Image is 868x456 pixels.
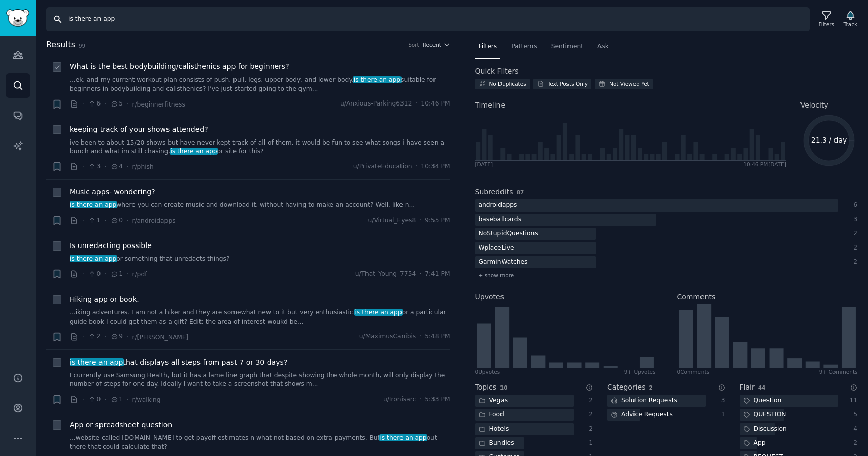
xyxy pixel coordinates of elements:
[70,124,208,135] a: keeping track of your shows attended?
[740,395,785,407] div: Question
[475,409,508,422] div: Food
[88,395,101,404] span: 0
[475,66,519,77] h2: Quick Filters
[423,41,441,48] span: Recent
[849,258,858,267] div: 2
[475,368,500,375] div: 0 Upvote s
[425,270,450,279] span: 7:41 PM
[88,270,101,279] span: 0
[740,382,755,393] h2: Flair
[110,270,123,279] span: 1
[126,161,128,172] span: ·
[758,384,766,391] span: 44
[425,395,450,404] span: 5:33 PM
[423,41,450,48] button: Recent
[607,382,645,393] h2: Categories
[677,292,716,302] h2: Comments
[132,217,175,224] span: r/androidapps
[475,100,506,111] span: Timeline
[421,99,450,109] span: 10:46 PM
[70,187,155,197] a: Music apps- wondering?
[584,439,593,448] div: 1
[415,162,417,171] span: ·
[69,358,124,366] span: is there an app
[132,396,160,403] span: r/walking
[46,39,75,51] span: Results
[475,199,521,212] div: androidapps
[849,425,858,434] div: 4
[353,76,402,83] span: is there an app
[170,148,218,155] span: is there an app
[840,9,861,30] button: Track
[104,394,106,405] span: ·
[597,42,609,51] span: Ask
[511,42,537,51] span: Patterns
[70,76,450,93] a: ...ek, and my current workout plan consists of push, pull, legs, upper body, and lower body.is th...
[46,7,810,31] input: Search Keyword
[584,396,593,405] div: 2
[88,162,101,171] span: 3
[849,229,858,238] div: 2
[70,138,450,156] a: ive been to about 15/20 shows but have never kept track of all of them. it would be fun to see wh...
[475,395,512,407] div: Vegas
[70,240,152,251] a: Is unredacting possible
[340,99,412,109] span: u/Anxious-Parking6312
[475,437,518,450] div: Bundles
[743,161,786,168] div: 10:46 PM [DATE]
[132,101,185,108] span: r/beginnerfitness
[475,292,504,302] h2: Upvotes
[419,395,421,404] span: ·
[849,215,858,224] div: 3
[421,162,450,171] span: 10:34 PM
[82,215,84,226] span: ·
[849,410,858,419] div: 5
[607,395,681,407] div: Solution Requests
[475,242,518,255] div: WplaceLive
[70,61,289,72] a: What is the best bodybuilding/calisthenics app for beginners?
[70,201,450,210] a: is there an appwhere you can create music and download it, without having to make an account? Wel...
[126,394,128,405] span: ·
[819,368,858,375] div: 9+ Comments
[740,423,790,436] div: Discussion
[475,161,493,168] div: [DATE]
[607,409,676,422] div: Advice Requests
[70,357,287,368] a: is there an appthat displays all steps from past 7 or 30 days?
[740,437,770,450] div: App
[475,228,542,240] div: NoStupidQuestions
[353,162,412,171] span: u/PrivateEducation
[79,43,85,49] span: 99
[716,396,725,405] div: 3
[548,80,588,87] div: Text Posts Only
[70,419,172,430] a: App or spreadsheet question
[475,382,497,393] h2: Topics
[126,332,128,342] span: ·
[104,269,106,279] span: ·
[359,332,416,341] span: u/MaximusCanibis
[88,216,101,225] span: 1
[609,80,649,87] div: Not Viewed Yet
[819,21,834,28] div: Filters
[132,334,188,341] span: r/[PERSON_NAME]
[844,21,857,28] div: Track
[70,434,450,451] a: ...website called [DOMAIN_NAME] to get payoff estimates n what not based on extra payments. Butis...
[849,243,858,253] div: 2
[649,384,652,391] span: 2
[110,395,123,404] span: 1
[88,99,101,109] span: 6
[800,100,828,111] span: Velocity
[126,99,128,110] span: ·
[517,189,524,195] span: 87
[624,368,656,375] div: 9+ Upvotes
[811,136,847,144] text: 21.3 / day
[110,216,123,225] span: 0
[479,42,497,51] span: Filters
[419,270,421,279] span: ·
[584,425,593,434] div: 2
[70,357,287,368] span: that displays all steps from past 7 or 30 days?
[104,161,106,172] span: ·
[82,394,84,405] span: ·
